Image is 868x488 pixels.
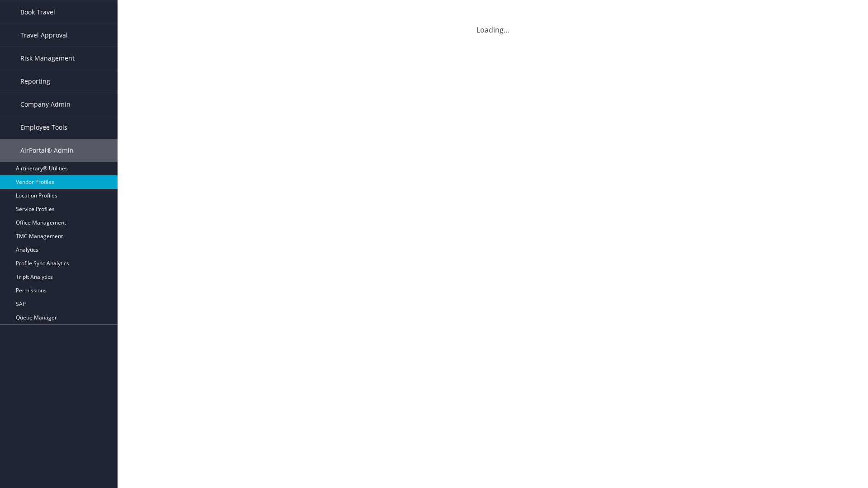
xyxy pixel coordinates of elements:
div: Loading... [127,14,859,35]
span: Risk Management [20,47,75,70]
span: Company Admin [20,93,71,116]
span: Reporting [20,70,50,93]
span: Employee Tools [20,116,67,139]
span: AirPortal® Admin [20,139,74,162]
span: Book Travel [20,1,55,23]
span: Travel Approval [20,24,68,47]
